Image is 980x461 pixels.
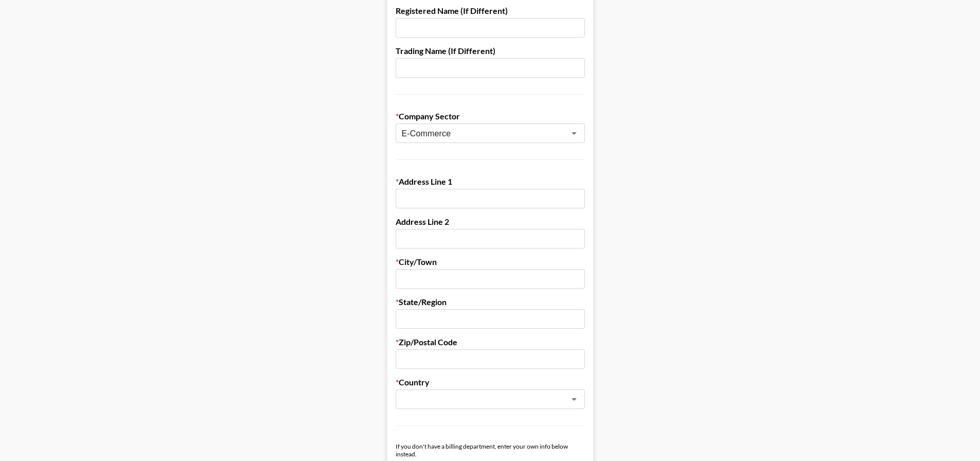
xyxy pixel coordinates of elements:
[396,377,585,387] label: Country
[396,111,585,121] label: Company Sector
[396,257,585,267] label: City/Town
[567,392,581,406] button: Open
[396,176,585,187] label: Address Line 1
[567,126,581,140] button: Open
[396,297,585,307] label: State/Region
[396,6,585,16] label: Registered Name (If Different)
[396,46,585,56] label: Trading Name (If Different)
[396,217,585,227] label: Address Line 2
[396,337,585,347] label: Zip/Postal Code
[396,442,585,458] div: If you don't have a billing department, enter your own info below instead.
